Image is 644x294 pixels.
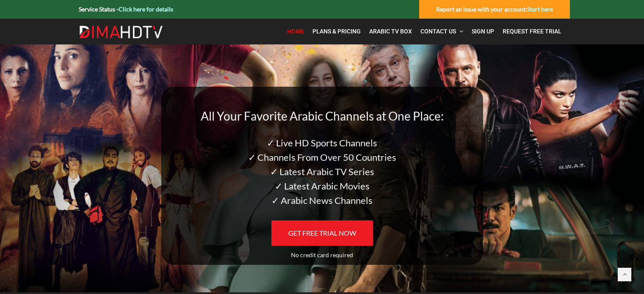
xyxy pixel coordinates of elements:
[498,23,566,40] a: Request Free Trial
[79,25,163,39] img: Dima HDTV
[503,28,561,35] span: Request Free Trial
[467,23,498,40] a: Sign Up
[287,28,304,35] span: Home
[288,229,356,237] span: GET FREE TRIAL NOW
[291,251,353,258] span: No credit card required
[312,28,361,35] span: Plans & Pricing
[271,195,373,206] span: ✓ Arabic News Channels
[201,109,444,123] span: All Your Favorite Arabic Channels at One Place:
[527,5,553,13] a: Start here
[271,220,373,246] a: GET FREE TRIAL NOW
[436,5,553,13] strong: Report an issue with your account:
[270,166,374,177] span: ✓ Latest Arabic TV Series
[308,23,365,40] a: Plans & Pricing
[416,23,467,40] a: Contact Us
[472,28,494,35] span: Sign Up
[283,23,308,40] a: Home
[365,23,416,40] a: Arabic TV Box
[369,28,412,35] span: Arabic TV Box
[267,137,377,148] span: ✓ Live HD Sports Channels
[275,180,370,192] span: ✓ Latest Arabic Movies
[420,28,456,35] span: Contact Us
[248,151,396,163] span: ✓ Channels From Over 50 Countries
[79,5,173,13] strong: Service Status -
[119,5,173,13] a: Click here for details
[618,268,631,281] a: Back to top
